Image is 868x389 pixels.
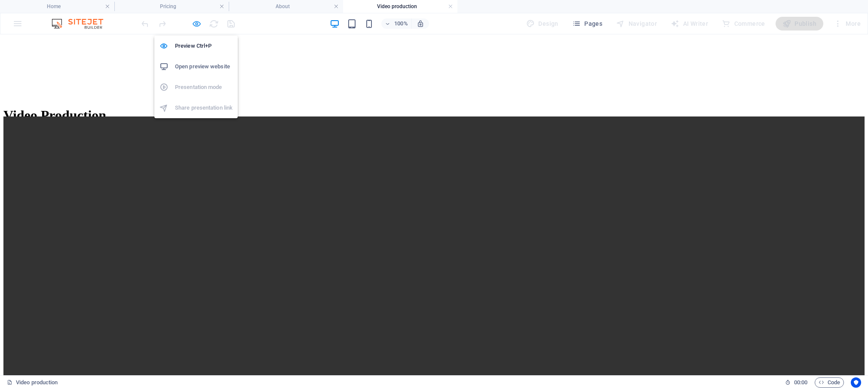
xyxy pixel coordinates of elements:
[417,20,424,28] i: On resize automatically adjust zoom level to fit chosen device.
[175,61,233,72] h6: Open preview website
[49,18,114,29] img: Editor Logo
[851,377,861,388] button: Usercentrics
[794,377,807,388] span: 00 00
[800,379,801,386] span: :
[343,2,457,11] h4: Video production
[381,18,412,29] button: 100%
[229,2,343,11] h4: About
[819,377,840,388] span: Code
[815,377,844,388] button: Code
[572,19,602,28] span: Pages
[7,377,58,388] a: Click to cancel selection. Double-click to open Pages
[394,18,408,29] h6: 100%
[785,377,808,388] h6: Session time
[569,17,606,31] button: Pages
[523,17,562,31] div: Design (Ctrl+Alt+Y)
[114,2,229,11] h4: Pricing
[175,41,233,51] h6: Preview Ctrl+P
